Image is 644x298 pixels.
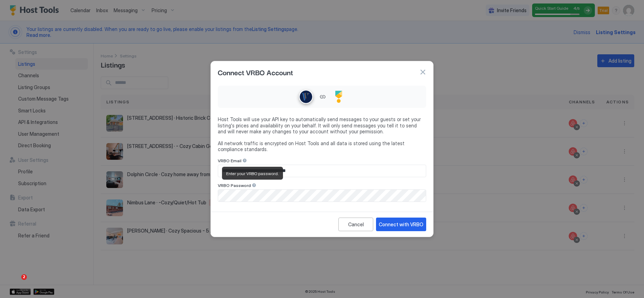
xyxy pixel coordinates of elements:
span: All network traffic is encrypted on Host Tools and all data is stored using the latest compliance... [218,140,426,152]
span: 2 [21,274,27,280]
span: Connect VRBO Account [218,67,293,77]
span: Host Tools will use your API key to automatically send messages to your guests or set your listin... [218,116,426,135]
div: Connect with VRBO [379,221,423,228]
button: Cancel [338,218,373,231]
input: Input Field [218,165,426,177]
span: Enter your VRBO password. [226,171,279,176]
input: Input Field [218,190,426,202]
iframe: Intercom live chat [7,274,24,291]
button: Connect with VRBO [376,218,426,231]
span: VRBO Email [218,158,242,163]
div: Cancel [348,221,364,228]
span: VRBO Password [218,183,251,188]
